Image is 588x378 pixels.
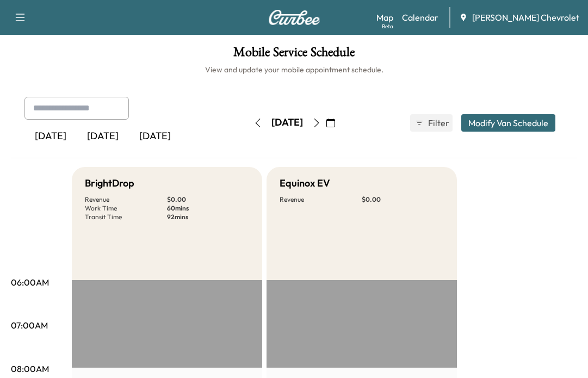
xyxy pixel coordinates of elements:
[428,116,448,129] span: Filter
[472,11,579,24] span: [PERSON_NAME] Chevrolet
[167,204,249,213] p: 60 mins
[271,116,303,129] div: [DATE]
[362,195,444,204] p: $ 0.00
[280,195,362,204] p: Revenue
[85,176,134,191] h5: BrightDrop
[11,319,48,332] p: 07:00AM
[461,114,555,132] button: Modify Van Schedule
[129,124,181,149] div: [DATE]
[85,213,167,221] p: Transit Time
[280,176,330,191] h5: Equinox EV
[376,11,393,24] a: MapBeta
[11,46,577,64] h1: Mobile Service Schedule
[382,22,393,30] div: Beta
[24,124,77,149] div: [DATE]
[402,11,438,24] a: Calendar
[410,114,453,132] button: Filter
[11,64,577,75] h6: View and update your mobile appointment schedule.
[167,195,249,204] p: $ 0.00
[77,124,129,149] div: [DATE]
[11,362,49,375] p: 08:00AM
[85,204,167,213] p: Work Time
[11,276,49,289] p: 06:00AM
[268,10,320,25] img: Curbee Logo
[85,195,167,204] p: Revenue
[167,213,249,221] p: 92 mins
